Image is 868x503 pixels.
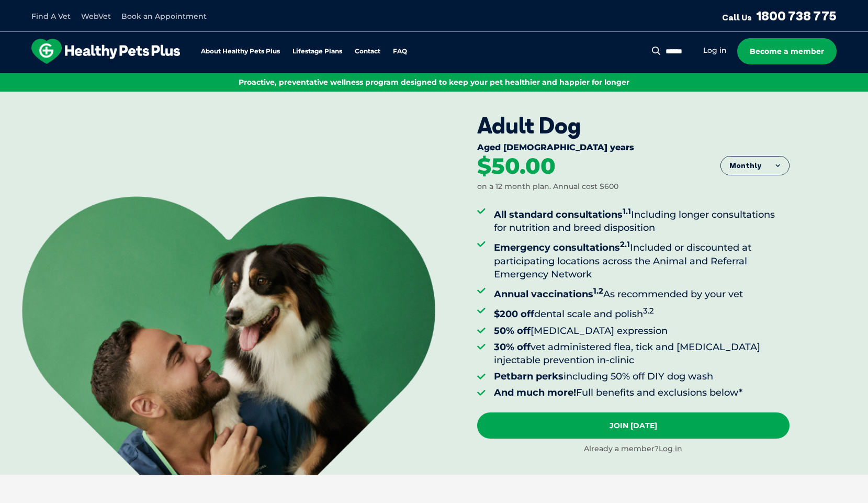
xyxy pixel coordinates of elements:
[494,387,576,398] strong: And much more!
[201,48,280,55] a: About Healthy Pets Plus
[494,341,531,353] strong: 30% off
[355,48,380,55] a: Contact
[703,46,727,55] a: Log in
[494,304,790,321] li: dental scale and polish
[494,370,790,383] li: including 50% off DIY dog wash
[737,38,837,64] a: Become a member
[494,325,531,337] strong: 50% off
[477,412,790,439] a: Join [DATE]
[121,12,207,21] a: Book an Appointment
[494,386,790,399] li: Full benefits and exclusions below*
[393,48,407,55] a: FAQ
[477,113,790,139] div: Adult Dog
[620,239,630,249] sup: 2.1
[494,284,790,301] li: As recommended by your vet
[721,157,789,175] button: Monthly
[722,8,837,24] a: Call Us1800 738 775
[659,444,682,453] a: Log in
[31,39,180,64] img: hpp-logo
[494,308,534,320] strong: $200 off
[477,182,618,192] div: on a 12 month plan. Annual cost $600
[494,242,630,253] strong: Emergency consultations
[494,371,563,382] strong: Petbarn perks
[643,306,654,316] sup: 3.2
[494,238,790,281] li: Included or discounted at participating locations across the Animal and Referral Emergency Network
[593,286,603,296] sup: 1.2
[623,206,631,216] sup: 1.1
[22,196,435,475] img: <br /> <b>Warning</b>: Undefined variable $title in <b>/var/www/html/current/codepool/wp-content/...
[722,12,752,23] span: Call Us
[494,205,790,234] li: Including longer consultations for nutrition and breed disposition
[494,288,603,300] strong: Annual vaccinations
[494,341,790,367] li: vet administered flea, tick and [MEDICAL_DATA] injectable prevention in-clinic
[292,48,342,55] a: Lifestage Plans
[31,12,71,21] a: Find A Vet
[477,444,790,454] div: Already a member?
[81,12,111,21] a: WebVet
[494,209,631,220] strong: All standard consultations
[477,142,790,155] div: Aged [DEMOGRAPHIC_DATA] years
[477,155,556,178] div: $50.00
[494,325,790,338] li: [MEDICAL_DATA] expression
[239,77,629,87] span: Proactive, preventative wellness program designed to keep your pet healthier and happier for longer
[650,46,663,56] button: Search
